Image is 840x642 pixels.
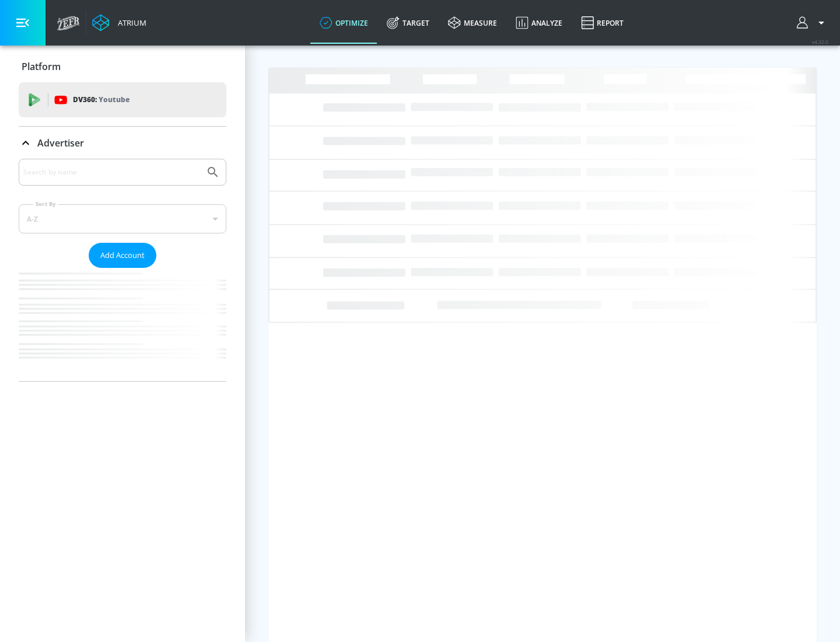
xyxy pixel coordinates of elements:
div: Platform [19,50,226,83]
a: Atrium [92,14,146,32]
a: Report [572,2,633,44]
p: Youtube [99,93,129,106]
div: A-Z [19,204,226,233]
p: Advertiser [37,137,84,149]
div: Advertiser [19,159,226,381]
a: optimize [310,2,377,44]
p: Platform [22,60,61,73]
p: DV360: [73,93,129,106]
button: Add Account [89,243,156,268]
span: v 4.32.0 [812,39,828,45]
a: Analyze [506,2,572,44]
div: Atrium [113,18,146,28]
input: Search by name [23,165,200,180]
span: Add Account [100,249,145,262]
nav: list of Advertiser [19,268,226,381]
a: measure [439,2,506,44]
div: Advertiser [19,127,226,159]
a: Target [377,2,439,44]
label: Sort By [33,200,58,208]
div: DV360: Youtube [19,82,226,117]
